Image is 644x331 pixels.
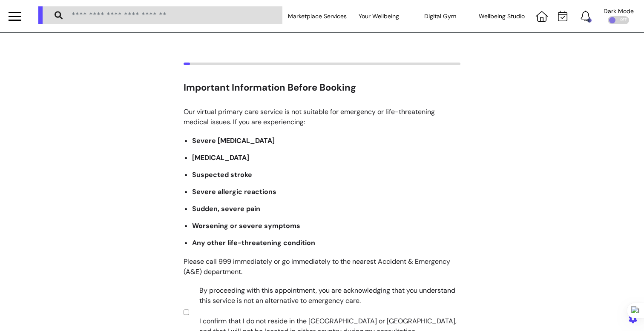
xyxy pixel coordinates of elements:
[192,221,300,230] b: Worsening or severe symptoms
[192,187,276,196] b: Severe allergic reactions
[184,257,460,277] p: Please call 999 immediately or go immediately to the nearest Accident & Emergency (A&E) department.
[604,8,634,14] div: Dark Mode
[471,4,532,28] div: Wellbeing Studio
[348,4,409,28] div: Your Wellbeing
[192,238,315,247] b: Any other life-threatening condition
[192,204,260,213] b: Sudden, severe pain
[608,16,629,24] div: OFF
[184,107,460,127] p: Our virtual primary care service is not suitable for emergency or life-threatening medical issues...
[287,4,348,28] div: Marketplace Services
[184,82,460,93] h2: Important Information Before Booking
[192,136,275,145] b: Severe [MEDICAL_DATA]
[192,153,249,162] b: [MEDICAL_DATA]
[192,170,252,179] b: Suspected stroke
[409,4,471,28] div: Digital Gym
